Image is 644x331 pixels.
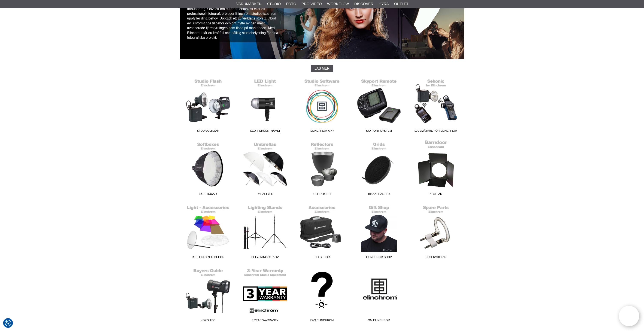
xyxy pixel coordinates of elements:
[407,77,464,134] a: Ljusmätare för Elinchrom
[350,129,407,134] span: Skyport System
[237,266,294,324] a: 3 Year Warranty
[350,203,407,261] a: Elinchrom Shop
[294,129,350,134] span: Elinchrom App
[180,129,237,134] span: Studioblixtar
[294,318,350,324] span: FAQ Elinchrom
[236,1,262,7] a: Varumärken
[407,203,464,261] a: Reservdelar
[327,1,349,7] a: Workflow
[237,203,294,261] a: Belysningsstativ
[407,140,464,198] a: Klaffar
[180,140,237,198] a: Softboxar
[350,266,407,324] a: Om Elinchrom
[407,129,464,134] span: Ljusmätare för Elinchrom
[294,255,350,261] span: Tillbehör
[180,192,237,198] span: Softboxar
[237,192,294,198] span: Paraplyer
[407,192,464,198] span: Klaffar
[237,255,294,261] span: Belysningsstativ
[354,1,373,7] a: Discover
[237,140,294,198] a: Paraplyer
[294,140,350,198] a: Reflektorer
[301,1,322,7] a: Pro Video
[294,77,350,134] a: Elinchrom App
[267,1,281,7] a: Studio
[350,192,407,198] span: Bikakeraster
[294,266,350,324] a: FAQ Elinchrom
[237,129,294,134] span: LED [PERSON_NAME]
[407,255,464,261] span: Reservdelar
[394,1,408,7] a: Outlet
[180,77,237,134] a: Studioblixtar
[237,318,294,324] span: 3 Year Warranty
[5,320,11,326] img: Revisit consent button
[350,318,407,324] span: Om Elinchrom
[350,140,407,198] a: Bikakeraster
[315,67,329,70] span: Läs mer
[180,255,237,261] span: Reflektortillbehör
[180,318,237,324] span: Köpguide
[350,77,407,134] a: Skyport System
[180,266,237,324] a: Köpguide
[350,255,407,261] span: Elinchrom Shop
[5,319,11,327] button: Samtyckesinställningar
[286,1,296,7] a: Foto
[379,1,389,7] a: Hyra
[294,192,350,198] span: Reflektorer
[180,203,237,261] a: Reflektortillbehör
[294,203,350,261] a: Tillbehör
[237,77,294,134] a: LED [PERSON_NAME]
